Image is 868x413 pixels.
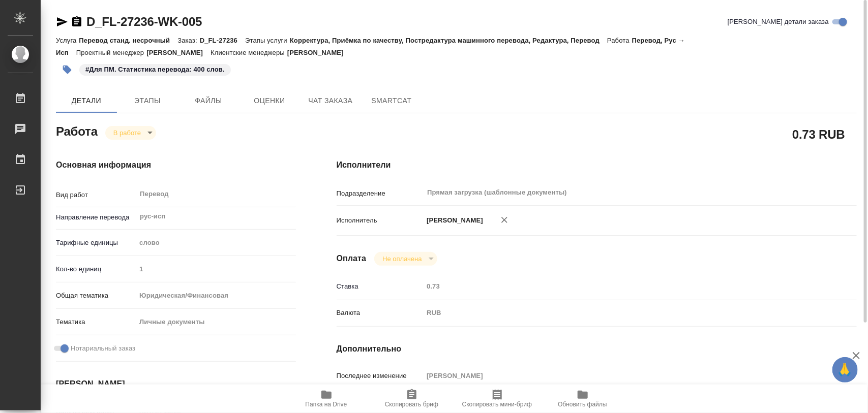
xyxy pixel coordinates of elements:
h2: Работа [56,121,98,140]
button: Не оплачена [379,255,425,263]
p: Заказ: [177,37,199,44]
input: Пустое поле [423,368,813,383]
span: Папка на Drive [306,401,347,408]
p: Подразделение [337,188,424,199]
span: Чат заказа [306,94,355,107]
p: Общая тематика [56,291,136,301]
h4: [PERSON_NAME] [56,378,296,390]
span: Нотариальный заказ [71,343,135,354]
div: В работе [105,126,156,140]
button: Скопировать ссылку [71,16,83,28]
div: RUB [423,304,813,322]
input: Пустое поле [136,262,295,276]
p: Последнее изменение [337,371,424,381]
button: Добавить тэг [56,58,78,81]
span: Скопировать мини-бриф [462,401,532,408]
span: Этапы [123,94,172,107]
p: Проектный менеджер [76,49,146,56]
span: Обновить файлы [558,401,607,408]
h4: Основная информация [56,159,296,171]
p: Кол-во единиц [56,264,136,274]
button: 🙏 [832,357,858,383]
h4: Дополнительно [337,343,857,355]
p: Вид работ [56,190,136,200]
span: [PERSON_NAME] детали заказа [728,17,829,27]
span: Файлы [184,94,233,107]
p: Тематика [56,317,136,327]
p: [PERSON_NAME] [423,215,483,226]
h4: Оплата [337,252,367,265]
div: Юридическая/Финансовая [136,287,295,304]
h4: Исполнители [337,159,857,171]
p: Перевод станд. несрочный [79,37,177,44]
h2: 0.73 RUB [792,125,845,143]
div: В работе [374,252,437,266]
span: Детали [62,94,111,107]
span: 🙏 [836,359,854,380]
button: В работе [110,129,144,137]
p: Ставка [337,281,424,292]
p: Этапы услуги [245,37,290,44]
button: Скопировать мини-бриф [455,385,540,413]
p: Исполнитель [337,215,424,226]
p: Тарифные единицы [56,238,136,248]
button: Скопировать ссылку для ЯМессенджера [56,16,68,28]
p: #Для ПМ. Статистика перевода: 400 слов. [85,65,225,75]
p: Клиентские менеджеры [211,49,287,56]
button: Удалить исполнителя [493,209,516,231]
p: Направление перевода [56,212,136,223]
p: D_FL-27236 [200,37,245,44]
div: Личные документы [136,313,295,331]
span: Для ПМ. Статистика перевода: 400 слов. [78,65,232,73]
div: слово [136,234,295,251]
span: SmartCat [367,94,416,107]
p: [PERSON_NAME] [146,49,211,56]
p: Работа [607,37,632,44]
span: Оценки [245,94,294,107]
a: D_FL-27236-WK-005 [86,15,202,28]
button: Скопировать бриф [369,385,455,413]
button: Обновить файлы [540,385,625,413]
p: Корректура, Приёмка по качеству, Постредактура машинного перевода, Редактура, Перевод [290,37,607,44]
input: Пустое поле [423,279,813,294]
button: Папка на Drive [284,385,369,413]
p: Валюта [337,308,424,318]
p: Услуга [56,37,79,44]
p: [PERSON_NAME] [287,49,351,56]
span: Скопировать бриф [385,401,438,408]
